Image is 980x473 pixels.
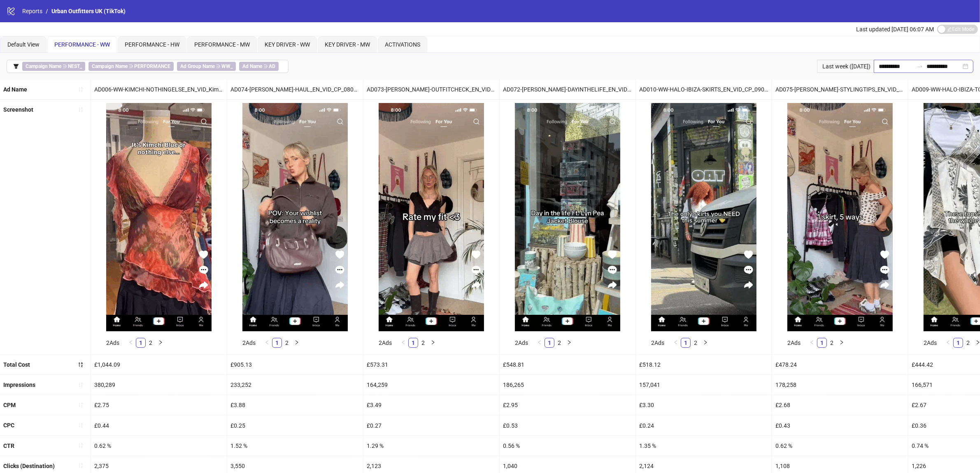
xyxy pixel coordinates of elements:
b: Total Cost [3,361,30,368]
a: 2 [419,338,428,347]
li: Next Page [837,338,847,348]
span: PERFORMANCE - HW [125,41,179,48]
div: £0.44 [91,415,227,435]
div: £573.31 [363,355,499,375]
li: Previous Page [398,338,408,348]
li: 1 [681,338,691,348]
button: right [701,338,710,348]
span: 2 Ads [787,340,801,346]
div: £0.25 [227,415,363,435]
a: 2 [146,338,155,347]
b: Campaign Name [92,63,128,69]
button: left [262,338,272,348]
img: Screenshot 1839889459361810 [379,103,484,331]
li: Next Page [701,338,710,348]
button: left [398,338,408,348]
b: Impressions [3,382,35,388]
li: Next Page [292,338,302,348]
b: CTR [3,443,14,449]
b: AD [269,63,275,69]
span: Default View [7,41,40,48]
span: 2 Ads [242,340,256,346]
a: 2 [691,338,700,347]
b: Ad Name [242,63,262,69]
button: right [564,338,574,348]
div: £1,044.09 [91,355,227,375]
li: 2 [282,338,292,348]
span: left [128,340,133,345]
b: CPM [3,402,16,408]
a: 1 [136,338,145,347]
div: £478.24 [772,355,908,375]
li: 2 [418,338,428,348]
span: sort-ascending [78,443,84,448]
li: 2 [827,338,837,348]
a: 1 [409,338,418,347]
b: WW_ [221,63,233,69]
div: £0.27 [363,415,499,435]
span: PERFORMANCE - MW [194,41,250,48]
span: right [703,340,708,345]
span: sort-ascending [78,87,84,92]
span: sort-descending [78,362,84,368]
a: 1 [681,338,690,347]
span: ∋ [22,62,85,71]
li: 1 [136,338,146,348]
img: Screenshot 1839889850303793 [242,103,348,331]
b: NEST_ [68,63,82,69]
span: ∋ [88,62,174,71]
li: Next Page [156,338,165,348]
li: Previous Page [671,338,681,348]
a: 1 [954,338,963,347]
div: 164,259 [363,375,499,395]
span: left [810,340,815,345]
button: left [126,338,136,348]
b: CPC [3,422,14,429]
span: right [839,340,844,345]
span: PERFORMANCE - WW [54,41,110,48]
div: AD073-[PERSON_NAME]-OUTFITCHECK_EN_VID_CP_08082025_F_NSN_SC13_USP7_WW [363,80,499,99]
li: 1 [545,338,554,348]
div: 157,041 [636,375,772,395]
div: AD006-WW-KIMCHI-NOTHINGELSE_EN_VID_Kimchi_CP_8072027_F_CC_SC1_None_WW_ [91,80,227,99]
li: Previous Page [807,338,817,348]
b: Screenshot [3,106,33,113]
a: 2 [964,338,973,347]
b: Ad Name [3,86,27,93]
a: Reports [21,7,44,16]
div: £0.43 [772,415,908,435]
img: Screenshot 1837174494710802 [106,103,212,331]
span: 2 Ads [924,340,937,346]
button: left [807,338,817,348]
li: 2 [554,338,564,348]
span: sort-ascending [78,402,84,408]
span: right [158,340,163,345]
span: left [537,340,542,345]
li: 2 [963,338,973,348]
span: left [946,340,951,345]
a: 1 [817,338,826,347]
div: AD075-[PERSON_NAME]-STYLINGTIPS_EN_VID_CP_08082025_F_NSN_SC13_USP7_WW [772,80,908,99]
span: Urban Outfitters UK (TikTok) [51,8,126,14]
img: Screenshot 1839889534793810 [787,103,893,331]
div: £2.75 [91,395,227,415]
span: right [567,340,572,345]
img: Screenshot 1837181509350545 [651,103,757,331]
li: Previous Page [262,338,272,348]
div: £2.95 [500,395,635,415]
button: right [428,338,438,348]
b: PERFORMANCE [134,63,170,69]
button: left [535,338,545,348]
b: Clicks (Destination) [3,463,55,469]
span: 2 Ads [379,340,392,346]
button: right [837,338,847,348]
span: KEY DRIVER - MW [325,41,370,48]
div: AD010-WW-HALO-IBIZA-SKIRTS_EN_VID_CP_09072025_F_CC_SC1_None_WW [636,80,772,99]
span: 2 Ads [651,340,664,346]
a: 2 [282,338,291,347]
span: sort-ascending [78,463,84,468]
